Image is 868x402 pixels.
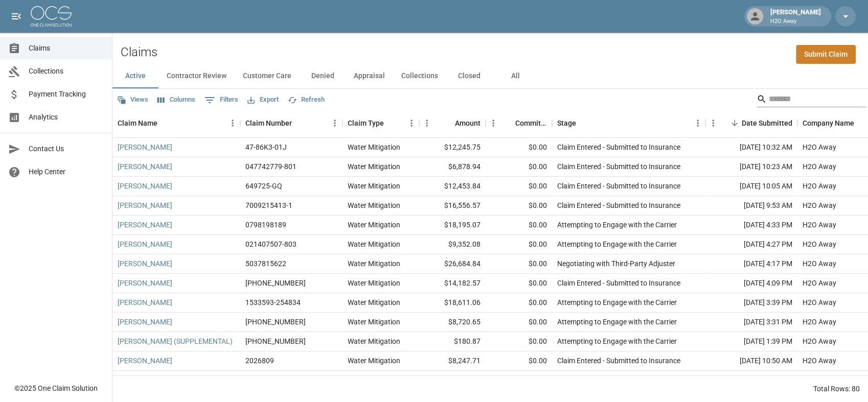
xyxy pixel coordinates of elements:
div: [DATE] 1:39 PM [705,332,797,351]
div: $0.00 [486,313,552,332]
button: Menu [419,115,435,131]
div: H2O Away [803,356,836,366]
div: 47-86K3-01J [245,142,287,152]
div: Attempting to Engage with the Carrier [557,297,677,308]
a: [PERSON_NAME] [118,161,172,172]
div: 01-009-108314 [245,317,306,327]
div: $0.00 [486,274,552,293]
h2: Claims [121,45,157,60]
div: Claim Name [118,109,157,137]
button: Views [115,92,151,108]
div: Attempting to Engage with the Carrier [557,220,677,230]
div: Date Submitted [705,109,797,137]
div: [DATE] 10:05 AM [705,177,797,196]
div: H2O Away [803,142,836,152]
a: [PERSON_NAME] [118,220,172,230]
button: Sort [292,116,306,130]
div: $180.87 [419,332,486,351]
div: Water Mitigation [348,375,400,385]
button: Sort [727,116,742,130]
div: Company Name [803,109,854,137]
div: [DATE] 4:17 PM [705,254,797,274]
div: Water Mitigation [348,181,400,191]
button: Contractor Review [158,64,235,88]
div: Water Mitigation [348,317,400,327]
div: $26,684.84 [419,254,486,274]
div: Claim Entered - Submitted to Insurance [557,142,680,152]
div: [DATE] 10:32 AM [705,138,797,157]
div: [DATE] 4:09 PM [705,274,797,293]
div: Negotiating with the Carrier [557,375,645,385]
a: [PERSON_NAME] [118,258,172,269]
div: $0.00 [486,157,552,177]
div: $0.00 [486,351,552,371]
button: Menu [705,115,721,131]
button: Menu [404,115,419,131]
div: 5037815622 [245,258,286,269]
div: Total Rows: 80 [813,384,860,394]
div: H2O Away [803,317,836,327]
div: 7009215413-1 [245,200,292,210]
button: Active [112,64,158,88]
button: Sort [384,116,398,130]
div: Water Mitigation [348,278,400,288]
img: ocs-logo-white-transparent.png [31,6,72,27]
div: $0.00 [486,177,552,196]
div: Water Mitigation [348,142,400,152]
div: $16,556.57 [419,196,486,216]
div: Water Mitigation [348,356,400,366]
div: $0.00 [486,138,552,157]
a: [PERSON_NAME] [118,181,172,191]
a: Submit Claim [796,45,856,64]
span: Analytics [29,112,104,123]
div: 01-009-037513 [245,278,306,288]
div: Claim Entered - Submitted to Insurance [557,161,680,172]
div: Claim Entered - Submitted to Insurance [557,200,680,210]
div: [DATE] 3:31 PM [705,313,797,332]
div: H2O Away [803,375,836,385]
div: [DATE] 10:50 AM [705,351,797,371]
div: Committed Amount [486,109,552,137]
button: Refresh [285,92,327,108]
div: dynamic tabs [112,64,868,88]
div: Stage [552,109,705,137]
button: All [492,64,538,88]
div: $12,453.84 [419,177,486,196]
a: [PERSON_NAME] [118,142,172,152]
div: 01-008-827459 [245,336,306,346]
div: Water Mitigation [348,239,400,249]
div: Claim Entered - Submitted to Insurance [557,181,680,191]
div: $9,352.08 [419,235,486,254]
div: $18,195.07 [419,216,486,235]
div: [DATE] 4:27 PM [705,235,797,254]
div: H2O Away [803,239,836,249]
div: $8,247.71 [419,351,486,371]
div: $0.00 [486,254,552,274]
div: Water Mitigation [348,297,400,308]
div: 0798198189 [245,220,286,230]
div: $0.00 [486,216,552,235]
div: $0.00 [486,371,552,390]
button: Sort [441,116,455,130]
div: Date Submitted [742,109,792,137]
div: $0.00 [486,196,552,216]
p: H2O Away [770,17,821,26]
div: Claim Type [342,109,419,137]
div: [PERSON_NAME] [766,7,825,26]
div: Water Mitigation [348,220,400,230]
div: H2O Away [803,200,836,210]
div: 649725-GQ [245,181,282,191]
div: [DATE] 4:33 PM [705,216,797,235]
div: $8,720.65 [419,313,486,332]
div: $6,878.94 [419,157,486,177]
div: Committed Amount [515,109,547,137]
a: [PERSON_NAME] (SUPPLEMENTAL) [118,336,233,346]
div: [DATE] 8:49 AM [705,371,797,390]
div: $12,245.75 [419,138,486,157]
div: Claim Number [240,109,342,137]
div: Claim Number [245,109,292,137]
div: 31004716224 [245,375,290,385]
div: [DATE] 3:39 PM [705,293,797,313]
button: Menu [690,115,705,131]
div: Claim Entered - Submitted to Insurance [557,278,680,288]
